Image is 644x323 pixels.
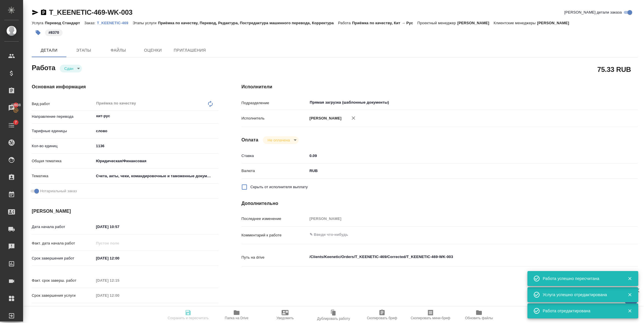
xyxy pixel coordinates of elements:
span: 8370 [44,30,63,35]
p: Вид работ [32,101,94,107]
p: Приёмка по качеству, Перевод, Редактура, Постредактура машинного перевода, Корректура [158,21,338,25]
textarea: /Clients/Keenetic/Orders/T_KEENETIC-469/Corrected/T_KEENETIC-469-WK-003 [308,252,605,262]
button: Open [215,115,216,117]
button: Скопировать бриф [358,307,406,323]
p: Услуга [32,21,45,25]
p: Ставка [241,153,308,159]
a: 43938 [1,101,22,115]
span: Уведомить [276,316,294,320]
button: Не оплачена [266,138,291,143]
input: ✎ Введи что-нибудь [308,152,605,160]
span: Обновить файлы [465,316,493,320]
p: Факт. срок заверш. работ [32,278,94,283]
span: Этапы [70,47,98,54]
p: Кол-во единиц [32,143,94,149]
p: T_KEENETIC-469 [97,21,133,25]
button: Обновить файлы [455,307,503,323]
p: [PERSON_NAME] [457,21,494,25]
h4: Дополнительно [241,200,638,207]
p: Проектный менеджер [418,21,457,25]
p: Общая тематика [32,158,94,164]
p: Перевод Стандарт [45,21,84,25]
h4: [PERSON_NAME] [32,208,218,215]
span: Скопировать бриф [367,316,397,320]
input: Пустое поле [94,276,145,285]
input: ✎ Введи что-нибудь [94,223,145,231]
p: Подразделение [241,100,308,106]
div: Сдан [60,65,82,72]
a: T_KEENETIC-469-WK-003 [49,8,132,16]
a: T_KEENETIC-469 [97,20,133,25]
input: ✎ Введи что-нибудь [94,142,218,150]
span: Скрыть от исполнителя выплату [250,184,308,190]
p: Тематика [32,173,94,179]
button: Скопировать ссылку [40,9,47,16]
button: Закрыть [624,276,636,281]
p: #8370 [48,30,59,36]
p: [PERSON_NAME] [537,21,574,25]
div: Работа отредактирована [543,308,619,314]
h2: Работа [32,62,55,72]
button: Добавить тэг [32,26,44,39]
button: Open [602,102,603,103]
p: Валюта [241,168,308,174]
p: Путь на drive [241,255,308,260]
p: Комментарий к работе [241,232,308,238]
div: Счета, акты, чеки, командировочные и таможенные документы [94,171,218,181]
span: Файлы [104,47,132,54]
span: Нотариальный заказ [40,188,77,194]
p: Клиентские менеджеры [494,21,537,25]
button: Скопировать мини-бриф [406,307,455,323]
button: Закрыть [624,292,636,297]
p: Приёмка по качеству, Кит → Рус [352,21,417,25]
input: ✎ Введи что-нибудь [94,254,145,262]
button: Уведомить [261,307,309,323]
div: Юридическая/Финансовая [94,156,218,166]
button: Закрыть [624,308,636,313]
input: Пустое поле [94,239,145,247]
p: Дата начала работ [32,224,94,230]
span: 7 [11,120,20,125]
span: Скопировать мини-бриф [411,316,450,320]
button: Сохранить и пересчитать [164,307,212,323]
p: Факт. дата начала работ [32,240,94,246]
p: Этапы услуги [133,21,158,25]
p: Срок завершения работ [32,255,94,261]
p: Заказ: [84,21,97,25]
button: Скопировать ссылку для ЯМессенджера [32,9,39,16]
button: Удалить исполнителя [347,112,360,124]
p: Тарифные единицы [32,128,94,134]
span: Оценки [139,47,167,54]
span: Детали [35,47,63,54]
h4: Оплата [241,137,259,143]
p: Срок завершения услуги [32,293,94,298]
button: Папка на Drive [212,307,261,323]
p: Работа [338,21,352,25]
div: Сдан [263,136,298,144]
button: Сдан [63,66,75,71]
input: Пустое поле [94,291,145,300]
div: слово [94,126,218,136]
span: [PERSON_NAME] детали заказа [564,10,622,15]
p: Исполнитель [241,115,308,121]
span: 43938 [8,102,24,108]
h4: Исполнители [241,83,638,90]
p: Последнее изменение [241,216,308,222]
span: Папка на Drive [225,316,248,320]
span: Сохранить и пересчитать [168,316,209,320]
h4: Основная информация [32,83,218,90]
span: Дублировать работу [317,317,350,321]
div: Услуга успешно отредактирована [543,292,619,298]
span: Приглашения [174,47,206,54]
a: 7 [1,118,22,132]
input: Пустое поле [308,214,605,223]
h2: 75.33 RUB [597,64,631,74]
button: Дублировать работу [309,307,358,323]
p: Направление перевода [32,114,94,120]
div: Работа успешно пересчитана [543,276,619,281]
div: RUB [308,166,605,176]
p: [PERSON_NAME] [308,115,342,121]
